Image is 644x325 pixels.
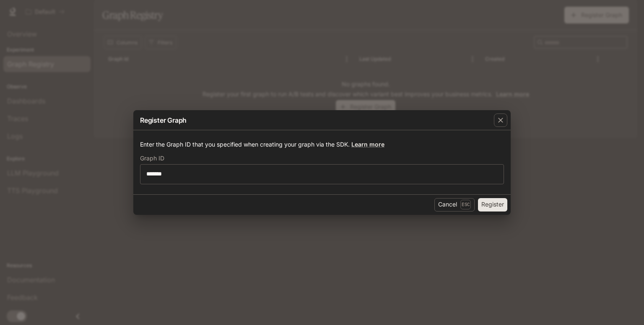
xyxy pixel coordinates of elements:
[140,155,164,161] p: Graph ID
[478,198,507,212] button: Register
[140,140,504,149] p: Enter the Graph ID that you specified when creating your graph via the SDK.
[351,141,384,148] a: Learn more
[434,198,475,212] button: CancelEsc
[140,115,187,125] p: Register Graph
[460,200,471,209] p: Esc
